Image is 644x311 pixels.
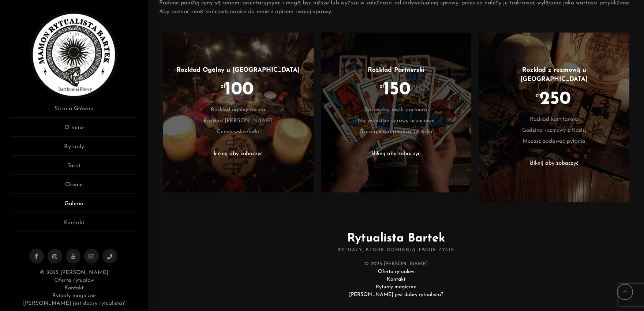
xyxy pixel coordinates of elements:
[11,218,137,232] a: Kontakt
[383,86,411,94] span: 150
[11,199,137,213] a: Galeria
[332,105,461,116] li: Sprawdza myśli partnera
[387,277,405,282] a: Kontakt
[221,83,225,89] sup: zł
[539,95,571,103] span: 250
[174,127,303,138] li: Cenne wskazówki
[170,247,622,253] span: Rytuały, które odmienią Twoje życie
[170,260,622,299] div: © 2025 [PERSON_NAME]
[225,86,254,94] span: 100
[174,149,303,160] li: kliknij aby zobaczyć
[535,92,540,98] sup: zł
[170,224,622,253] h2: Rytualista Bartek
[380,83,384,89] sup: zł
[30,11,118,99] img: Rytualista Bartek
[23,301,125,306] a: [PERSON_NAME] jest dobry rytualista?
[54,278,94,283] a: Oferta rytuałów
[64,285,83,291] a: Kontakt
[490,125,618,136] li: Godzina rozmowy z Kasią
[176,67,300,73] a: Rozkład Ogólny u [GEOGRAPHIC_DATA]
[349,292,443,297] a: [PERSON_NAME] jest dobry rytualista?
[11,104,137,118] a: Strona Główna
[490,114,618,125] li: Rozkład kart tarota
[11,161,137,175] a: Tarot
[11,142,137,156] a: Rytuały
[332,127,461,138] li: Szczegółowa analiza związku
[332,149,461,160] li: kliknij aby zobaczyć
[11,180,137,194] a: Opinie
[520,67,588,83] a: Rozkład z rozmową u [GEOGRAPHIC_DATA]
[11,123,137,137] a: O mnie
[52,293,96,299] a: Rytuały magiczne
[378,269,414,274] a: Oferta rytuałów
[174,116,303,127] li: Rozkład [PERSON_NAME]
[368,67,424,73] a: Rozkład Partnerski
[490,136,618,147] li: Możesz zadawać pytania
[490,158,618,169] li: kliknij aby zobaczyć
[174,105,303,116] li: Rozkład ogólny tarota
[376,284,416,290] a: Rytuały magiczne
[332,116,461,127] li: Na wszystkie sprawy uczuciowe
